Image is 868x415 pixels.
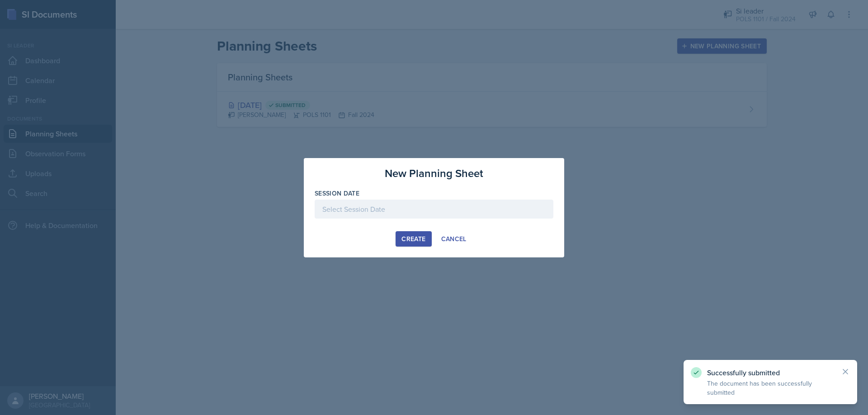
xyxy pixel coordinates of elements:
div: Cancel [441,235,467,242]
button: Create [396,231,431,247]
div: Create [401,235,425,242]
p: The document has been successfully submitted [707,379,834,397]
label: Session Date [315,189,359,198]
button: Cancel [435,231,472,247]
h3: New Planning Sheet [385,165,483,182]
p: Successfully submitted [707,368,834,377]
